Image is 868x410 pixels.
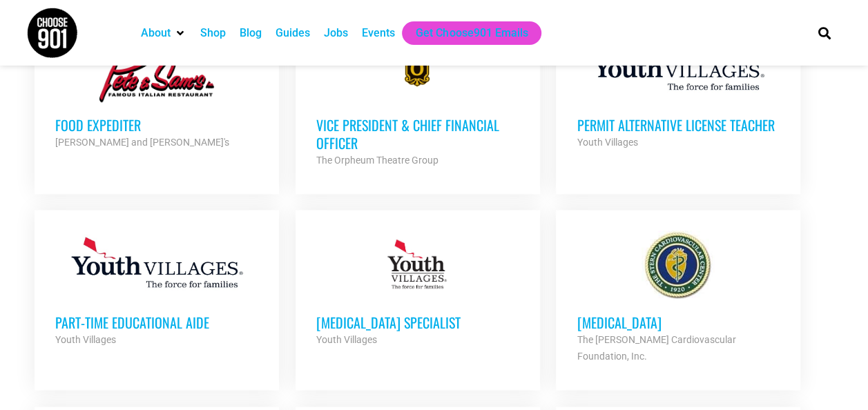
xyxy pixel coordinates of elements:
[276,25,310,41] a: Guides
[200,25,226,41] a: Shop
[316,334,377,345] strong: Youth Villages
[556,210,800,385] a: [MEDICAL_DATA] The [PERSON_NAME] Cardiovascular Foundation, Inc.
[141,25,171,41] a: About
[134,21,193,45] div: About
[55,116,258,134] h3: Food Expediter
[577,137,637,148] strong: Youth Villages
[55,137,229,148] strong: [PERSON_NAME] and [PERSON_NAME]'s
[240,25,262,41] a: Blog
[324,25,348,41] a: Jobs
[35,12,279,171] a: Food Expediter [PERSON_NAME] and [PERSON_NAME]'s
[577,313,780,331] h3: [MEDICAL_DATA]
[296,12,540,189] a: Vice President & Chief Financial Officer The Orpheum Theatre Group
[362,25,395,41] a: Events
[577,116,780,134] h3: Permit Alternative License Teacher
[134,21,794,45] nav: Main nav
[813,21,836,44] div: Search
[316,155,438,166] strong: The Orpheum Theatre Group
[316,116,519,152] h3: Vice President & Chief Financial Officer
[577,334,735,362] strong: The [PERSON_NAME] Cardiovascular Foundation, Inc.
[55,313,258,331] h3: Part-Time Educational Aide
[556,12,800,171] a: Permit Alternative License Teacher Youth Villages
[416,25,528,41] a: Get Choose901 Emails
[55,334,116,345] strong: Youth Villages
[35,210,279,369] a: Part-Time Educational Aide Youth Villages
[296,210,540,369] a: [MEDICAL_DATA] Specialist Youth Villages
[316,313,519,331] h3: [MEDICAL_DATA] Specialist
